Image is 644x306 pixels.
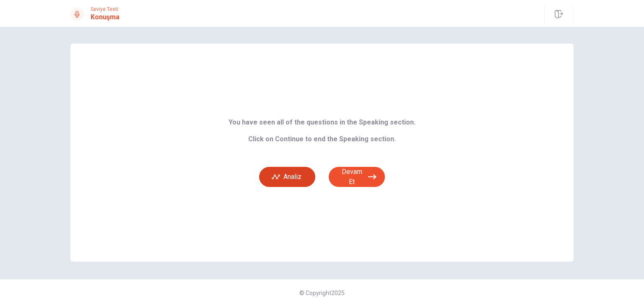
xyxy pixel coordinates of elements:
h1: Konuşma [91,12,119,22]
button: Analiz [259,167,315,187]
button: Devam Et [329,167,385,187]
b: You have seen all of the questions in the Speaking section. Click on Continue to end the Speaking... [229,118,415,143]
span: Seviye Testi [91,6,119,12]
span: © Copyright 2025 [299,290,345,296]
